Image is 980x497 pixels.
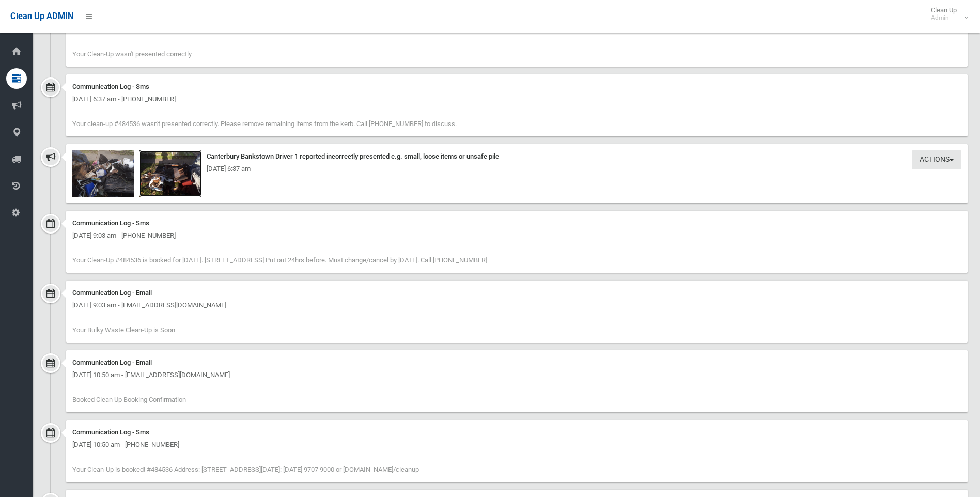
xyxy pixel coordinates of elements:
img: 2025-09-2306.37.367815801548225229833.jpg [139,150,201,197]
div: [DATE] 10:50 am - [PHONE_NUMBER] [72,439,961,451]
button: Actions [912,150,961,169]
div: Communication Log - Email [72,287,961,299]
small: Admin [931,14,957,22]
div: Communication Log - Sms [72,217,961,229]
span: Your clean-up #484536 wasn't presented correctly. Please remove remaining items from the kerb. Ca... [72,120,457,128]
div: Communication Log - Sms [72,81,961,93]
div: Canterbury Bankstown Driver 1 reported incorrectly presented e.g. small, loose items or unsafe pile [72,150,961,163]
span: Your Clean-Up #484536 is booked for [DATE]. [STREET_ADDRESS] Put out 24hrs before. Must change/ca... [72,256,487,264]
div: [DATE] 9:03 am - [EMAIL_ADDRESS][DOMAIN_NAME] [72,299,961,312]
div: Communication Log - Sms [72,426,961,439]
span: Your Clean-Up is booked! #484536 Address: [STREET_ADDRESS][DATE]: [DATE] 9707 9000 or [DOMAIN_NAM... [72,465,419,473]
span: Your Bulky Waste Clean-Up is Soon [72,326,175,334]
div: [DATE] 10:50 am - [EMAIL_ADDRESS][DOMAIN_NAME] [72,369,961,381]
div: Communication Log - Email [72,356,961,369]
span: Clean Up [926,6,967,22]
div: [DATE] 6:37 am [72,163,961,175]
div: [DATE] 9:03 am - [PHONE_NUMBER] [72,229,961,242]
div: [DATE] 6:37 am - [PHONE_NUMBER] [72,93,961,105]
span: Your Clean-Up wasn't presented correctly [72,50,192,58]
span: Clean Up ADMIN [10,11,73,21]
img: 2025-09-2306.37.213481778414360867139.jpg [72,150,134,197]
span: Booked Clean Up Booking Confirmation [72,396,186,403]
